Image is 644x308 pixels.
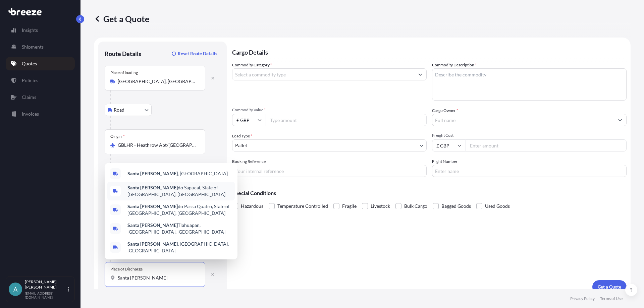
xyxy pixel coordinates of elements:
[127,241,178,247] b: Santa [PERSON_NAME]
[432,165,627,177] input: Enter name
[432,107,458,114] label: Cargo Owner
[614,114,626,126] button: Show suggestions
[432,62,477,68] label: Commodity Description
[598,284,621,290] p: Get a Quote
[232,107,427,113] span: Commodity Value
[105,50,141,58] p: Route Details
[232,68,414,80] input: Select a commodity type
[441,201,471,211] span: Bagged Goods
[94,13,149,24] p: Get a Quote
[600,296,623,301] p: Terms of Use
[127,203,178,209] b: Santa [PERSON_NAME]
[241,201,263,211] span: Hazardous
[127,170,228,177] span: , [GEOGRAPHIC_DATA]
[570,296,595,301] p: Privacy Policy
[432,114,614,126] input: Full name
[432,133,627,138] span: Freight Cost
[466,139,627,151] input: Enter amount
[232,158,266,165] label: Booking Reference
[114,107,124,113] span: Road
[105,104,152,116] button: Select transport
[232,42,627,62] p: Cargo Details
[127,171,178,176] b: Santa [PERSON_NAME]
[232,165,427,177] input: Your internal reference
[414,68,426,80] button: Show suggestions
[371,201,390,211] span: Livestock
[232,62,272,68] label: Commodity Category
[266,114,427,126] input: Type amount
[118,274,197,281] input: Place of Discharge
[432,158,458,165] label: Flight Number
[485,201,510,211] span: Used Goods
[110,70,138,75] div: Place of loading
[118,78,197,85] input: Place of loading
[110,266,143,272] div: Place of Discharge
[127,203,232,217] span: do Passa Quatro, State of [GEOGRAPHIC_DATA], [GEOGRAPHIC_DATA]
[404,201,427,211] span: Bulk Cargo
[25,291,66,299] p: [EMAIL_ADDRESS][DOMAIN_NAME]
[22,60,37,67] p: Quotes
[22,44,44,50] p: Shipments
[13,286,17,293] span: A
[22,27,38,34] p: Insights
[22,94,36,101] p: Claims
[118,142,197,148] input: Origin
[110,134,125,139] div: Origin
[235,142,247,149] span: Pallet
[232,133,252,139] span: Load Type
[342,201,357,211] span: Fragile
[232,190,627,196] p: Special Conditions
[277,201,328,211] span: Temperature Controlled
[22,77,38,84] p: Policies
[127,222,232,235] span: Tlahuapan, [GEOGRAPHIC_DATA], [GEOGRAPHIC_DATA]
[25,279,66,290] p: [PERSON_NAME] [PERSON_NAME]
[127,241,232,254] span: , [GEOGRAPHIC_DATA], [GEOGRAPHIC_DATA]
[127,185,178,190] b: Santa [PERSON_NAME]
[127,222,178,228] b: Santa [PERSON_NAME]
[178,50,217,57] p: Reset Route Details
[105,163,237,259] div: Show suggestions
[127,184,232,198] span: do Sapucaí, State of [GEOGRAPHIC_DATA], [GEOGRAPHIC_DATA]
[22,111,39,117] p: Invoices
